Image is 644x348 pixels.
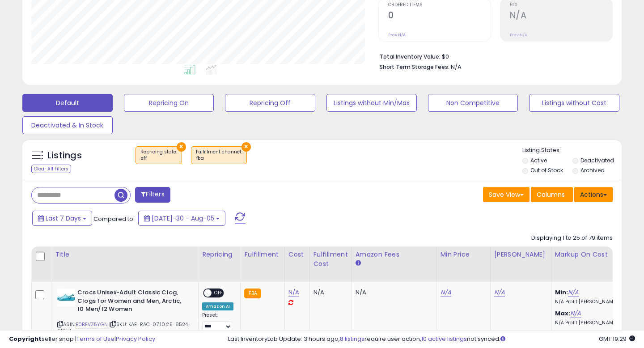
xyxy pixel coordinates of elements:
span: Columns [537,190,565,199]
span: [DATE]-30 - Aug-05 [152,214,214,223]
div: seller snap | | [9,335,155,344]
div: [PERSON_NAME] [494,250,547,259]
small: Prev: N/A [510,32,527,38]
button: Non Competitive [428,94,518,112]
button: Default [22,94,113,112]
div: Amazon Fees [356,250,433,259]
b: Short Term Storage Fees: [380,63,449,71]
div: ASIN: [57,289,191,345]
a: B0BFVZ5YGN [76,321,108,328]
div: Last InventoryLab Update: 3 hours ago, require user action, not synced. [228,335,635,344]
button: Listings without Min/Max [326,94,417,112]
p: N/A Profit [PERSON_NAME] [555,320,629,326]
label: Archived [580,166,605,174]
button: Columns [531,187,573,202]
button: × [241,142,251,152]
span: Ordered Items [388,3,491,8]
span: Last 7 Days [46,214,81,223]
button: Listings without Cost [529,94,619,112]
p: Listing States: [522,146,622,155]
h2: 0 [388,10,491,22]
li: $0 [380,51,606,61]
button: Last 7 Days [32,211,92,226]
div: Amazon AI [202,302,233,310]
a: N/A [288,288,299,297]
div: fba [196,155,242,161]
p: N/A Profit [PERSON_NAME] [555,299,629,305]
button: [DATE]-30 - Aug-05 [138,211,225,226]
a: N/A [568,288,579,297]
div: Min Price [441,250,487,259]
span: Repricing state : [140,149,177,162]
div: off [140,155,177,161]
a: N/A [441,288,451,297]
span: N/A [451,63,462,71]
button: Repricing Off [225,94,315,112]
div: Fulfillment [244,250,280,259]
div: Displaying 1 to 25 of 79 items [531,234,613,242]
a: N/A [494,288,505,297]
div: Title [55,250,195,259]
a: Terms of Use [76,335,114,343]
label: Out of Stock [530,166,563,174]
div: Repricing [202,250,237,259]
span: Fulfillment channel : [196,149,242,162]
div: N/A [356,289,430,297]
button: Repricing On [124,94,214,112]
b: Crocs Unisex-Adult Classic Clog, Clogs for Women and Men, Arctic, 10 Men/12 Women [77,289,186,316]
span: ROI [510,3,612,8]
th: The percentage added to the cost of goods (COGS) that forms the calculator for Min & Max prices. [551,246,636,282]
small: FBA [244,289,261,298]
a: 8 listings [340,335,364,343]
div: Markup on Cost [555,250,632,259]
small: Prev: N/A [388,32,406,38]
h5: Listings [47,149,82,162]
button: × [177,142,186,152]
span: | SKU: KAE-RAC-07.10.25-8524-61685 [57,321,191,334]
div: N/A [314,289,345,297]
button: Save View [483,187,530,202]
img: 41tG76SK5fL._SL40_.jpg [57,289,75,306]
b: Max: [555,309,571,318]
button: Actions [574,187,613,202]
a: N/A [570,309,581,318]
div: Cost [288,250,306,259]
a: 10 active listings [421,335,467,343]
button: Deactivated & In Stock [22,116,113,134]
div: Fulfillment Cost [314,250,348,269]
span: Compared to: [93,215,135,223]
b: Total Inventory Value: [380,53,441,60]
a: Privacy Policy [116,335,155,343]
small: Amazon Fees. [356,259,361,267]
label: Active [530,157,547,164]
button: Filters [135,187,170,203]
div: Clear All Filters [31,165,71,173]
div: Preset: [202,312,233,332]
strong: Copyright [9,335,42,343]
h2: N/A [510,10,612,22]
label: Deactivated [580,157,614,164]
span: OFF [212,289,226,297]
span: 2025-08-13 19:29 GMT [599,335,635,343]
b: Min: [555,288,568,297]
